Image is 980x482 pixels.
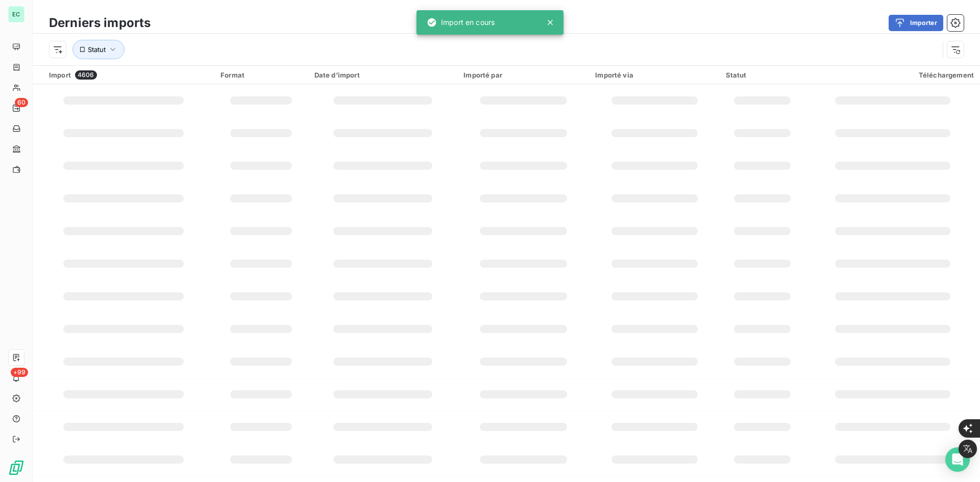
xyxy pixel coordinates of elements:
span: 4606 [75,70,97,80]
div: Open Intercom Messenger [945,447,970,472]
img: Logo LeanPay [8,460,24,476]
span: Statut [88,45,106,54]
div: Date d’import [314,71,452,79]
h3: Derniers imports [49,14,151,32]
div: Format [220,71,302,79]
div: Importé par [463,71,583,79]
span: 60 [15,98,28,107]
span: +99 [11,368,28,377]
div: Import [49,70,208,80]
button: Importer [889,15,943,31]
div: Import en cours [427,13,495,32]
div: EC [8,6,24,22]
div: Téléchargement [812,71,974,79]
div: Importé via [595,71,713,79]
div: Statut [726,71,799,79]
button: Statut [72,40,125,59]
